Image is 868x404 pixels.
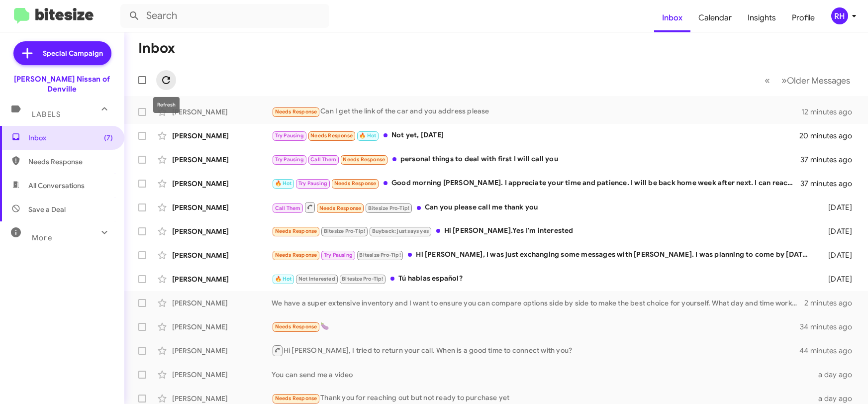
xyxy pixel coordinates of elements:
[814,226,860,236] div: [DATE]
[172,370,272,380] div: [PERSON_NAME]
[740,3,784,32] a: Insights
[781,74,787,87] span: »
[800,131,860,141] div: 20 minutes ago
[172,346,272,356] div: [PERSON_NAME]
[823,7,857,24] button: RH
[654,3,690,32] a: Inbox
[787,75,850,86] span: Older Messages
[831,7,848,24] div: RH
[310,132,353,139] span: Needs Response
[298,180,327,187] span: Try Pausing
[172,131,272,141] div: [PERSON_NAME]
[104,133,113,143] span: (7)
[32,110,61,119] span: Labels
[275,180,292,187] span: 🔥 Hot
[801,107,860,117] div: 12 minutes ago
[28,157,113,167] span: Needs Response
[272,201,814,213] div: Can you please call me thank you
[765,74,770,87] span: «
[275,205,301,211] span: Call Them
[172,202,272,212] div: [PERSON_NAME]
[275,323,317,330] span: Needs Response
[28,133,113,143] span: Inbox
[172,155,272,165] div: [PERSON_NAME]
[275,252,317,258] span: Needs Response
[298,276,335,282] span: Not Interested
[172,394,272,404] div: [PERSON_NAME]
[13,41,111,65] a: Special Campaign
[310,156,336,163] span: Call Them
[172,298,272,308] div: [PERSON_NAME]
[343,156,385,163] span: Needs Response
[172,179,272,189] div: [PERSON_NAME]
[272,370,814,380] div: You can send me a video
[324,228,365,234] span: Bitesize Pro-Tip!
[775,70,856,91] button: Next
[814,250,860,260] div: [DATE]
[359,132,376,139] span: 🔥 Hot
[32,233,52,242] span: More
[368,205,409,211] span: Bitesize Pro-Tip!
[272,344,800,357] div: Hi [PERSON_NAME], I tried to return your call. When is a good time to connect with you?
[759,70,856,91] nav: Page navigation example
[800,155,860,165] div: 37 minutes ago
[272,321,800,332] div: 🍆
[800,179,860,189] div: 37 minutes ago
[172,274,272,284] div: [PERSON_NAME]
[275,228,317,234] span: Needs Response
[275,132,304,139] span: Try Pausing
[28,181,85,191] span: All Conversations
[272,106,801,117] div: Can I get the link of the car and you address please
[342,276,383,282] span: Bitesize Pro-Tip!
[334,180,377,187] span: Needs Response
[172,322,272,332] div: [PERSON_NAME]
[272,249,814,261] div: Hi [PERSON_NAME], I was just exchanging some messages with [PERSON_NAME]. I was planning to come ...
[319,205,362,211] span: Needs Response
[690,3,740,32] a: Calendar
[814,202,860,212] div: [DATE]
[814,394,860,404] div: a day ago
[272,130,800,141] div: Not yet, [DATE]
[275,395,317,402] span: Needs Response
[804,298,860,308] div: 2 minutes ago
[800,322,860,332] div: 34 minutes ago
[272,273,814,285] div: Tú hablas español?
[172,107,272,117] div: [PERSON_NAME]
[275,108,317,115] span: Needs Response
[372,228,429,234] span: Buyback: just says yes
[359,252,400,258] span: Bitesize Pro-Tip!
[272,225,814,237] div: Hi [PERSON_NAME].Yes I'm interested
[120,4,329,28] input: Search
[814,370,860,380] div: a day ago
[172,226,272,236] div: [PERSON_NAME]
[272,298,804,308] div: We have a super extensive inventory and I want to ensure you can compare options side by side to ...
[759,70,776,91] button: Previous
[272,178,800,189] div: Good morning [PERSON_NAME]. I appreciate your time and patience. I will be back home week after n...
[272,393,814,404] div: Thank you for reaching out but not ready to purchase yet
[784,3,823,32] a: Profile
[814,274,860,284] div: [DATE]
[324,252,353,258] span: Try Pausing
[138,40,175,56] h1: Inbox
[153,97,180,113] div: Refresh
[800,346,860,356] div: 44 minutes ago
[28,204,66,214] span: Save a Deal
[43,48,103,58] span: Special Campaign
[275,276,292,282] span: 🔥 Hot
[172,250,272,260] div: [PERSON_NAME]
[275,156,304,163] span: Try Pausing
[272,154,800,165] div: personal things to deal with first I will call you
